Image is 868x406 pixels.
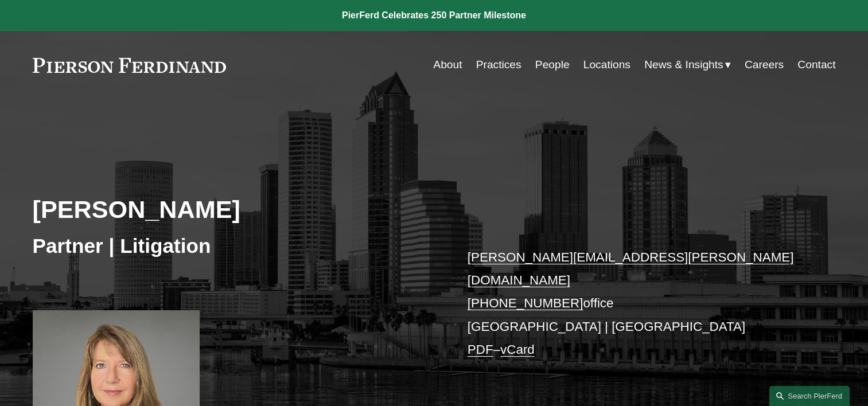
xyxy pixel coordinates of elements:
[33,233,434,259] h3: Partner | Litigation
[500,342,535,357] a: vCard
[468,342,493,357] a: PDF
[468,296,583,310] a: [PHONE_NUMBER]
[797,54,835,76] a: Contact
[468,246,802,362] p: office [GEOGRAPHIC_DATA] | [GEOGRAPHIC_DATA] –
[644,54,731,76] a: folder dropdown
[476,54,521,76] a: Practices
[433,54,462,76] a: About
[583,54,630,76] a: Locations
[33,194,434,224] h2: [PERSON_NAME]
[769,386,850,406] a: Search this site
[745,54,784,76] a: Careers
[644,55,723,75] span: News & Insights
[468,250,794,287] a: [PERSON_NAME][EMAIL_ADDRESS][PERSON_NAME][DOMAIN_NAME]
[535,54,570,76] a: People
